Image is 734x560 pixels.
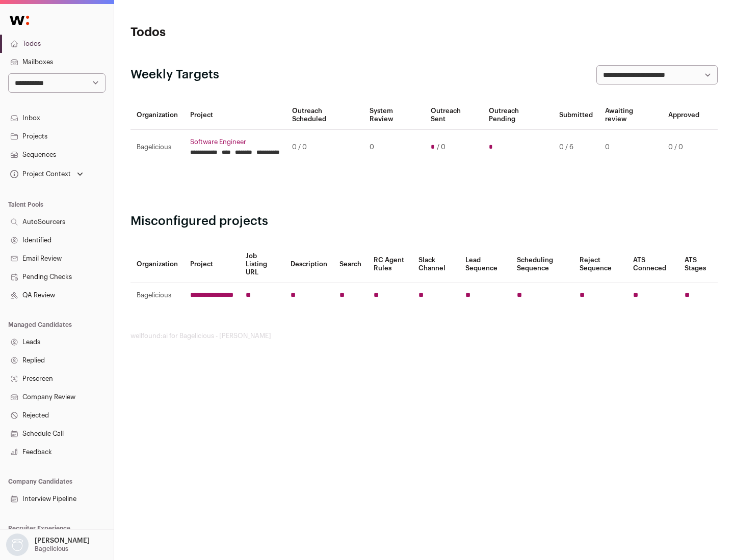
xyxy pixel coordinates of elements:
[553,101,599,130] th: Submitted
[8,167,85,181] button: Open dropdown
[286,130,363,165] td: 0 / 0
[130,101,184,130] th: Organization
[553,130,599,165] td: 0 / 6
[130,24,326,41] h1: Todos
[286,101,363,130] th: Outreach Scheduled
[35,545,68,553] p: Bagelicious
[8,170,71,178] div: Project Context
[412,246,459,283] th: Slack Channel
[678,246,718,283] th: ATS Stages
[130,130,184,165] td: Bagelicious
[599,130,662,165] td: 0
[662,101,705,130] th: Approved
[35,537,90,545] p: [PERSON_NAME]
[184,246,240,283] th: Project
[130,213,718,230] h2: Misconfigured projects
[483,101,553,130] th: Outreach Pending
[437,143,445,151] span: / 0
[184,101,286,130] th: Project
[130,332,718,340] footer: wellfound:ai for Bagelicious - [PERSON_NAME]
[425,101,483,130] th: Outreach Sent
[363,130,424,165] td: 0
[333,246,368,283] th: Search
[627,246,678,283] th: ATS Conneced
[4,10,35,31] img: Wellfound
[130,283,184,308] td: Bagelicious
[240,246,284,283] th: Job Listing URL
[6,534,29,556] img: nopic.png
[130,246,184,283] th: Organization
[368,246,412,283] th: RC Agent Rules
[4,534,92,556] button: Open dropdown
[511,246,573,283] th: Scheduling Sequence
[363,101,424,130] th: System Review
[599,101,662,130] th: Awaiting review
[284,246,333,283] th: Description
[190,138,280,146] a: Software Engineer
[459,246,511,283] th: Lead Sequence
[573,246,627,283] th: Reject Sequence
[662,130,705,165] td: 0 / 0
[130,67,219,83] h2: Weekly Targets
